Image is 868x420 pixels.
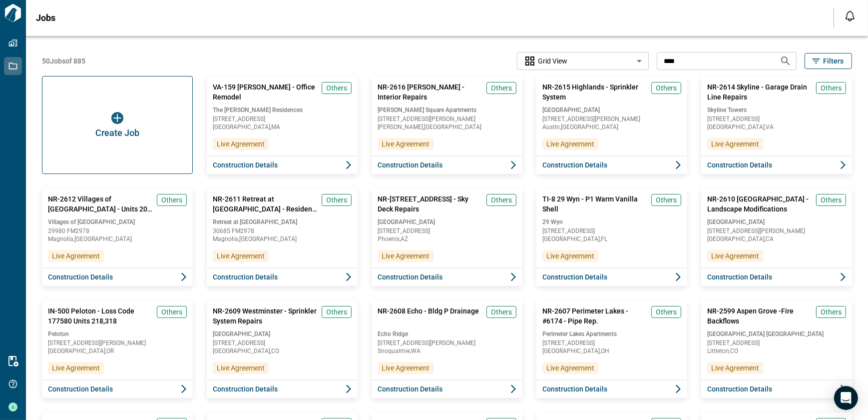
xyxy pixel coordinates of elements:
span: [STREET_ADDRESS][PERSON_NAME] [542,116,681,122]
span: NR-2610 [GEOGRAPHIC_DATA] - Landscape Modifications [707,194,812,214]
span: Perimeter Lakes Apartments [542,330,681,338]
span: Echo Ridge [378,330,516,338]
span: Live Agreement [382,363,430,373]
span: [STREET_ADDRESS][PERSON_NAME] [48,340,187,346]
span: NR-2611 Retreat at [GEOGRAPHIC_DATA] - Resident Activity Center AC Leak Repairs [213,194,318,214]
button: Construction Details [42,268,193,286]
span: VA-159 [PERSON_NAME] - Office Remodel [213,82,318,102]
span: Others [656,195,677,205]
span: Others [161,307,182,317]
span: Others [491,307,512,317]
span: Construction Details [378,160,442,170]
span: TI-8 29 Wyn - P1 Warm Vanilla Shell [542,194,647,214]
span: Others [656,83,677,93]
span: [STREET_ADDRESS][PERSON_NAME] [378,340,516,346]
button: Construction Details [42,380,193,398]
span: NR-[STREET_ADDRESS] - Sky Deck Repairs [378,194,482,214]
button: Construction Details [536,156,687,174]
button: Construction Details [207,268,358,286]
span: NR-2615 Highlands - Sprinkler System [542,82,647,102]
span: 29980 FM2978 [48,228,187,234]
span: Construction Details [378,272,442,282]
span: [GEOGRAPHIC_DATA] [707,218,846,226]
span: Others [326,195,347,205]
span: Live Agreement [711,251,759,261]
span: Construction Details [378,384,442,394]
span: [GEOGRAPHIC_DATA] [542,106,681,114]
span: Jobs [36,13,55,23]
span: Others [491,195,512,205]
div: Open Intercom Messenger [834,386,858,410]
span: Magnolia , [GEOGRAPHIC_DATA] [48,236,187,242]
span: Construction Details [542,384,607,394]
span: NR-2614 Skyline - Garage Drain Line Repairs [707,82,812,102]
span: Others [821,195,842,205]
span: Construction Details [48,272,113,282]
span: [GEOGRAPHIC_DATA] , CO [213,348,352,354]
span: [STREET_ADDRESS] [542,340,681,346]
span: Others [821,83,842,93]
span: Construction Details [213,272,278,282]
span: [GEOGRAPHIC_DATA] [GEOGRAPHIC_DATA] [707,330,846,338]
button: Construction Details [372,268,522,286]
span: [PERSON_NAME] Square Apartments [378,106,516,114]
span: IN-500 Peloton - Loss Code 177580 Units 218,318 [48,306,153,326]
span: Peloton [48,330,187,338]
span: 30685 FM2978 [213,228,352,234]
span: [STREET_ADDRESS] [213,340,352,346]
span: Live Agreement [217,139,265,149]
span: [GEOGRAPHIC_DATA] , MA [213,124,352,130]
span: [STREET_ADDRESS][PERSON_NAME] [707,228,846,234]
button: Search jobs [776,51,796,71]
span: [STREET_ADDRESS] [542,228,681,234]
span: Phoenix , AZ [378,236,516,242]
button: Construction Details [207,380,358,398]
span: Live Agreement [711,139,759,149]
span: 50 Jobs of 885 [42,56,85,66]
span: [GEOGRAPHIC_DATA] , CA [707,236,846,242]
span: NR-2599 Aspen Grove -Fire Backflows [707,306,812,326]
button: Construction Details [701,380,852,398]
span: Construction Details [48,384,113,394]
span: Construction Details [707,272,772,282]
span: Snoqualmie , WA [378,348,516,354]
span: Others [491,83,512,93]
span: Others [821,307,842,317]
span: NR-2608 Echo - Bldg P Drainage [378,306,479,326]
span: [STREET_ADDRESS][PERSON_NAME] [378,116,516,122]
button: Construction Details [372,380,522,398]
span: Construction Details [213,384,278,394]
span: [GEOGRAPHIC_DATA] , OR [48,348,187,354]
span: [STREET_ADDRESS] [378,228,516,234]
span: Live Agreement [382,139,430,149]
button: Filters [805,53,852,69]
span: Live Agreement [711,363,759,373]
span: Construction Details [213,160,278,170]
button: Construction Details [372,156,522,174]
span: [GEOGRAPHIC_DATA] [378,218,516,226]
span: [STREET_ADDRESS] [707,340,846,346]
span: Live Agreement [382,251,430,261]
span: Villages of [GEOGRAPHIC_DATA] [48,218,187,226]
span: [STREET_ADDRESS] [213,116,352,122]
span: Littleton , CO [707,348,846,354]
span: Magnolia , [GEOGRAPHIC_DATA] [213,236,352,242]
span: The [PERSON_NAME] Residences [213,106,352,114]
img: icon button [111,112,123,124]
span: NR-2612 Villages of [GEOGRAPHIC_DATA] - Units 204 and 206 Water Intrusion [48,194,153,214]
span: Live Agreement [546,251,594,261]
span: Live Agreement [217,251,265,261]
button: Construction Details [536,268,687,286]
div: Without label [517,51,649,71]
span: Retreat at [GEOGRAPHIC_DATA] [213,218,352,226]
span: [GEOGRAPHIC_DATA] , VA [707,124,846,130]
span: NR-2609 Westminster - Sprinkler System Repairs [213,306,318,326]
span: Construction Details [707,384,772,394]
span: Construction Details [707,160,772,170]
span: Others [326,83,347,93]
span: Live Agreement [546,139,594,149]
span: 29 Wyn [542,218,681,226]
button: Open notification feed [842,8,858,24]
span: Others [326,307,347,317]
span: Create Job [95,128,139,138]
